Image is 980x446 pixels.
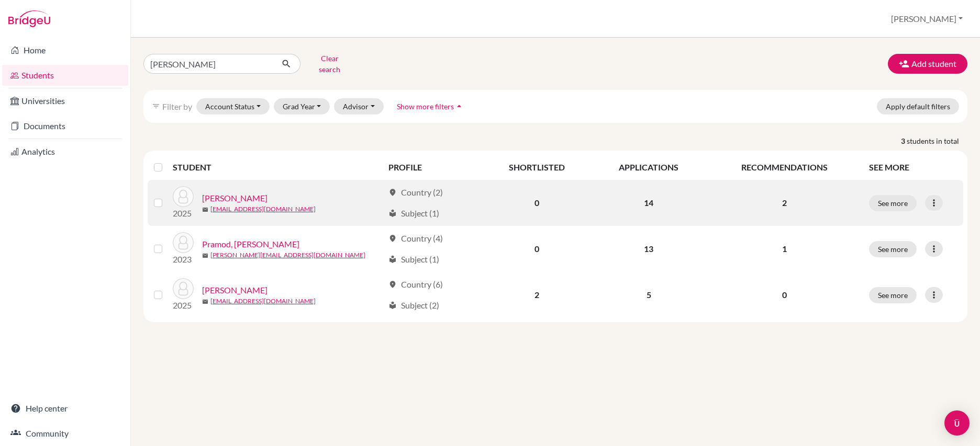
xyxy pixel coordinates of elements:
div: Country (6) [388,278,443,291]
td: 5 [592,272,706,318]
a: [PERSON_NAME] [202,192,268,204]
button: Grad Year [274,98,330,115]
button: Clear search [300,50,359,77]
span: local_library [388,255,397,264]
span: location_on [388,234,397,243]
a: Analytics [2,141,128,162]
div: Subject (1) [388,207,439,220]
th: PROFILE [382,155,483,180]
button: Advisor [334,98,384,115]
p: 2 [712,197,856,209]
span: local_library [388,209,397,218]
img: Sheth, Rhea [173,278,194,299]
td: 13 [592,226,706,272]
th: SHORTLISTED [483,155,592,180]
a: Pramod, [PERSON_NAME] [202,238,299,250]
a: Universities [2,90,128,111]
td: 2 [483,272,592,318]
div: Country (2) [388,186,443,199]
a: Help center [2,398,128,419]
p: 1 [712,243,856,255]
span: mail [202,253,208,259]
button: Apply default filters [877,98,959,115]
p: 2023 [173,253,194,266]
img: Lamba, Rhea [173,186,194,207]
span: location_on [388,280,397,289]
button: See more [869,241,917,257]
button: Account Status [196,98,270,115]
a: [EMAIL_ADDRESS][DOMAIN_NAME] [210,204,316,214]
td: 0 [483,226,592,272]
a: Home [2,40,128,61]
span: mail [202,299,208,305]
strong: 3 [901,135,907,146]
td: 14 [592,180,706,226]
p: 2025 [173,207,194,220]
a: Documents [2,116,128,136]
span: location_on [388,188,397,197]
button: Add student [888,54,967,74]
a: [PERSON_NAME] [202,284,268,296]
div: Subject (1) [388,253,439,266]
a: Community [2,423,128,444]
span: mail [202,207,208,213]
span: Filter by [162,101,192,111]
a: [PERSON_NAME][EMAIL_ADDRESS][DOMAIN_NAME] [210,250,365,260]
div: Open Intercom Messenger [944,410,970,436]
th: SEE MORE [863,155,963,180]
i: arrow_drop_up [454,101,464,111]
th: RECOMMENDATIONS [706,155,863,180]
button: See more [869,287,917,303]
div: Subject (2) [388,299,439,312]
span: students in total [907,135,967,146]
a: [EMAIL_ADDRESS][DOMAIN_NAME] [210,296,316,306]
i: filter_list [152,102,160,110]
span: Show more filters [397,102,454,111]
div: Country (4) [388,232,443,245]
th: STUDENT [173,155,382,180]
button: [PERSON_NAME] [886,9,967,29]
p: 0 [712,289,856,301]
button: See more [869,195,917,211]
td: 0 [483,180,592,226]
img: Bridge-U [8,10,50,27]
img: Pramod, Rhea [173,232,194,253]
button: Show more filtersarrow_drop_up [388,98,473,115]
th: APPLICATIONS [592,155,706,180]
span: local_library [388,301,397,310]
input: Find student by name... [143,54,273,74]
a: Students [2,65,128,86]
p: 2025 [173,299,194,312]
